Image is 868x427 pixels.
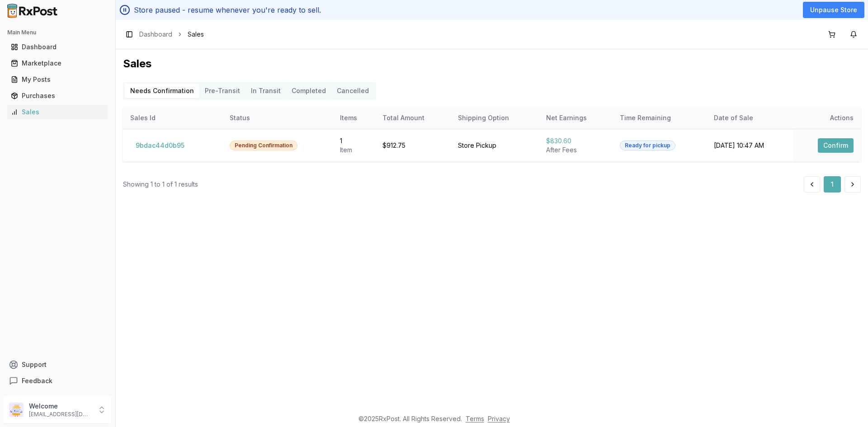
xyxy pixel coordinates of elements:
a: Purchases [7,88,108,104]
button: My Posts [4,72,112,87]
div: $830.60 [546,136,606,145]
p: Welcome [29,402,92,411]
th: Sales Id [123,107,222,129]
th: Time Remaining [613,107,707,129]
th: Total Amount [375,107,451,129]
button: Unpause Store [803,2,864,18]
th: Date of Sale [707,107,793,129]
div: After Fees [546,145,606,155]
a: Privacy [488,415,510,422]
span: Feedback [22,376,52,385]
div: Showing 1 to 1 of 1 results [123,180,198,189]
th: Net Earnings [539,107,613,129]
img: RxPost Logo [4,4,61,18]
button: Feedback [4,373,112,389]
div: 1 [340,136,368,145]
button: Cancelled [331,84,374,98]
div: Sales [11,108,104,117]
a: Sales [7,104,108,120]
h1: Sales [123,56,861,71]
p: [EMAIL_ADDRESS][DOMAIN_NAME] [29,411,92,418]
button: Purchases [4,89,112,103]
span: Sales [188,30,204,39]
div: Store Pickup [458,141,531,150]
button: Sales [4,105,112,119]
a: Marketplace [7,55,108,71]
th: Status [222,107,333,129]
th: Actions [793,107,861,129]
div: Ready for pickup [620,141,675,150]
img: User avatar [9,403,24,417]
div: Marketplace [11,59,104,68]
div: $912.75 [382,141,444,150]
button: Marketplace [4,56,112,70]
button: 9bdac44d0b95 [130,138,190,153]
button: In Transit [245,84,286,98]
div: Dashboard [11,42,104,52]
a: Dashboard [7,39,108,55]
a: My Posts [7,71,108,88]
button: Confirm [818,138,854,153]
div: Purchases [11,91,104,100]
div: Item [340,145,368,155]
a: Terms [466,415,484,422]
p: Store paused - resume whenever you're ready to sell. [134,5,321,15]
th: Items [333,107,375,129]
div: My Posts [11,75,104,84]
a: Dashboard [139,30,172,39]
button: Needs Confirmation [125,84,199,98]
nav: breadcrumb [139,30,204,39]
button: Dashboard [4,40,112,54]
th: Shipping Option [451,107,538,129]
button: Completed [286,84,331,98]
button: Pre-Transit [199,84,245,98]
div: Pending Confirmation [230,141,297,150]
button: Support [4,357,112,373]
div: [DATE] 10:47 AM [714,141,786,150]
button: 1 [824,176,841,192]
h2: Main Menu [7,29,108,36]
